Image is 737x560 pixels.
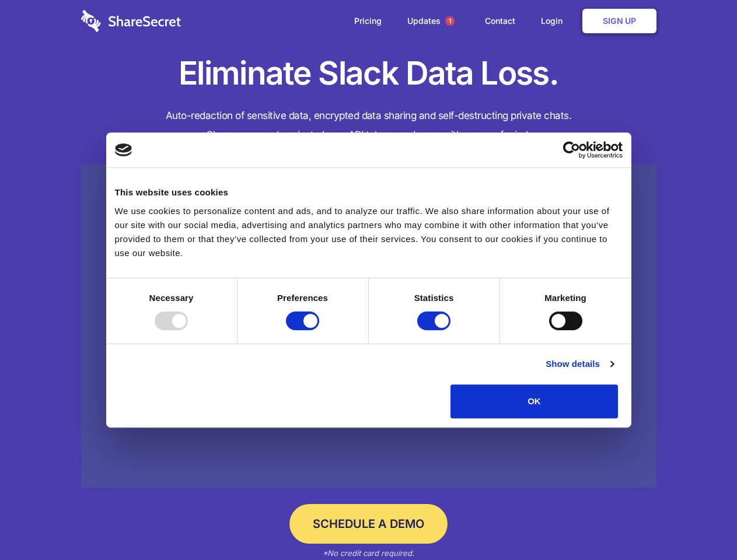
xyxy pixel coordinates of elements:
a: Usercentrics Cookiebot - opens in a new window [521,141,623,159]
a: Wistia video thumbnail [81,164,656,488]
strong: Statistics [414,293,454,303]
a: Sign Up [582,9,656,33]
em: *No credit card required. [323,548,414,558]
div: We use cookies to personalize content and ads, and to analyze our traffic. We also share informat... [115,204,623,260]
a: Contact [473,3,527,39]
button: OK [450,384,618,418]
strong: Preferences [277,293,328,303]
span: 1 [445,16,455,26]
a: Login [529,3,580,39]
h1: Eliminate Slack Data Loss. [81,52,656,94]
img: logo-wordmark-white-trans-d4663122ce5f474addd5e946df7df03e33cb6a1c49d2221995e7729f52c070b2.svg [81,10,181,32]
div: This website uses cookies [115,185,623,199]
a: Pricing [343,3,393,39]
a: Show details [546,357,613,371]
h4: Auto-redaction of sensitive data, encrypted data sharing and self-destructing private chats. Shar... [81,106,656,145]
img: logo [115,143,132,156]
a: Schedule a Demo [289,504,448,544]
strong: Necessary [149,293,194,303]
strong: Marketing [544,293,586,303]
